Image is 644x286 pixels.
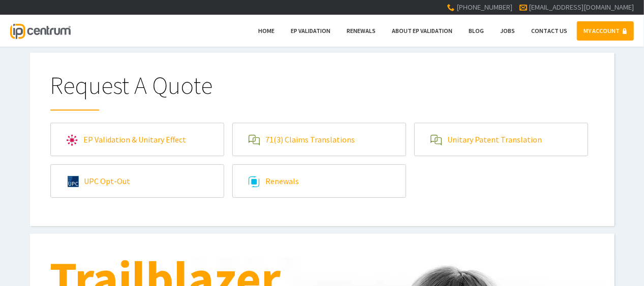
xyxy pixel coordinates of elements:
a: Renewals [340,21,382,41]
a: Jobs [494,21,522,41]
a: Unitary Patent Translation [415,123,588,156]
span: Home [258,27,274,34]
a: UPC Opt-Out [51,165,224,197]
span: Jobs [500,27,515,34]
a: Home [252,21,281,41]
a: About EP Validation [385,21,459,41]
a: Renewals [233,165,406,197]
a: MY ACCOUNT [577,21,634,41]
span: Blog [469,27,484,34]
span: Contact Us [531,27,567,34]
a: 71(3) Claims Translations [233,123,406,156]
a: Contact Us [525,21,574,41]
a: EP Validation & Unitary Effect [51,123,224,156]
a: IP Centrum [10,15,70,47]
img: upc.svg [68,176,79,187]
a: Blog [462,21,490,41]
span: Renewals [347,27,376,34]
h1: Request A Quote [50,73,594,111]
span: [PHONE_NUMBER] [456,3,512,12]
a: [EMAIL_ADDRESS][DOMAIN_NAME] [529,3,634,12]
span: About EP Validation [392,27,452,34]
span: EP Validation [291,27,330,34]
a: EP Validation [284,21,337,41]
